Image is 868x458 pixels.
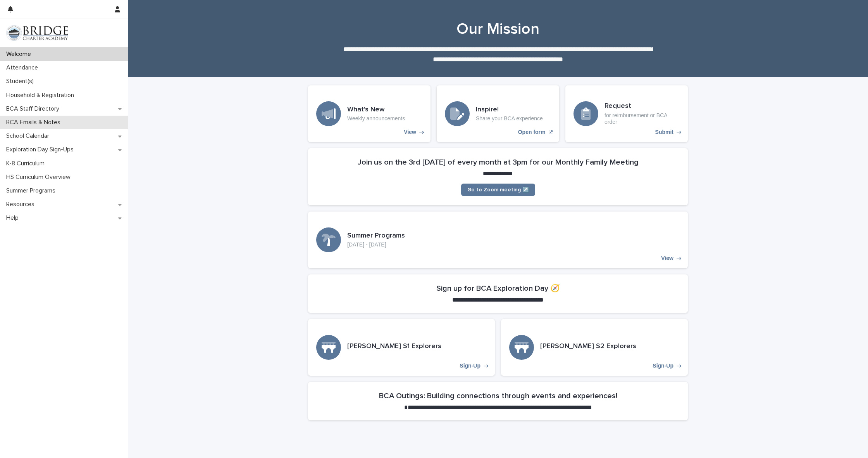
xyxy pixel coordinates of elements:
p: Student(s) [3,78,40,85]
a: Open form [437,85,559,142]
p: Attendance [3,64,44,71]
p: Household & Registration [3,92,80,99]
h1: Our Mission [308,20,688,38]
p: Summer Programs [3,187,62,194]
p: [DATE] - [DATE] [347,241,405,248]
p: BCA Staff Directory [3,105,65,113]
img: V1C1m3IdTEidaUdm9Hs0 [6,25,68,41]
p: Help [3,214,25,222]
span: Go to Zoom meeting ↗️ [467,187,529,193]
h3: Inspire! [476,106,543,114]
h3: What's New [347,106,405,114]
p: HS Curriculum Overview [3,173,77,181]
p: Resources [3,201,41,208]
p: for reimbursement or BCA order [604,112,680,125]
h2: Sign up for BCA Exploration Day 🧭 [436,284,560,293]
a: View [308,212,688,268]
a: Sign-Up [308,319,495,376]
h3: [PERSON_NAME] S2 Explorers [540,342,636,351]
p: Share your BCA experience [476,115,543,122]
h3: Request [604,102,680,111]
h2: BCA Outings: Building connections through events and experiences! [379,391,617,401]
a: View [308,85,431,142]
a: Submit [565,85,688,142]
p: View [661,255,673,262]
p: Sign-Up [460,363,480,369]
p: Weekly announcements [347,115,405,122]
h3: [PERSON_NAME] S1 Explorers [347,342,441,351]
h3: Summer Programs [347,232,405,240]
a: Sign-Up [501,319,688,376]
p: School Calendar [3,132,55,140]
a: Go to Zoom meeting ↗️ [461,184,535,196]
p: Open form [518,129,546,135]
p: Submit [655,129,673,135]
p: Sign-Up [653,363,673,369]
p: Welcome [3,50,37,58]
p: BCA Emails & Notes [3,119,67,126]
h2: Join us on the 3rd [DATE] of every month at 3pm for our Monthly Family Meeting [358,158,639,167]
p: Exploration Day Sign-Ups [3,146,80,153]
p: K-8 Curriculum [3,160,51,167]
p: View [404,129,416,135]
